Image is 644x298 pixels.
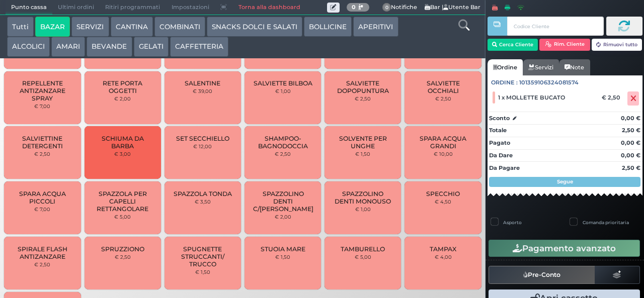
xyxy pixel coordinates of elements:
[413,79,473,94] span: SALVIETTE OCCHIALI
[275,151,291,157] small: € 2,50
[600,94,625,101] div: € 2,50
[114,151,131,157] small: € 3,00
[254,79,312,87] span: SALVIETTE BILBOA
[557,178,573,185] strong: Segue
[13,79,72,102] span: REPELLENTE ANTIZANZARE SPRAY
[34,103,50,109] small: € 7,00
[333,190,393,205] span: SPAZZOLINO DENTI MONOUSO
[34,261,50,267] small: € 2,50
[435,198,451,205] small: € 4,50
[195,269,210,275] small: € 1,50
[154,17,205,37] button: COMBINATI
[185,79,220,87] span: SALENTINE
[621,139,640,146] strong: 0,00 €
[134,37,169,57] button: GELATI
[341,245,385,253] span: TAMBURELLO
[523,59,559,75] a: Servizi
[35,17,70,37] button: BAZAR
[519,78,579,87] span: 101359106324081574
[304,17,352,37] button: BOLLICINE
[166,1,215,15] span: Impostazioni
[170,37,228,57] button: CAFFETTERIA
[507,17,603,36] input: Codice Cliente
[434,151,453,157] small: € 10,00
[34,151,50,157] small: € 2,50
[355,95,371,102] small: € 2,50
[352,4,356,11] b: 0
[498,94,565,101] span: 1 x MOLLETTE BUCATO
[195,198,211,205] small: € 3,50
[489,114,510,123] strong: Sconto
[261,245,305,253] span: STUOIA MARE
[491,78,518,87] span: Ordine :
[253,190,313,213] span: SPAZZOLINO DENTI C/[PERSON_NAME]
[489,139,510,146] strong: Pagato
[355,206,371,212] small: € 1,00
[52,1,100,15] span: Ultimi ordini
[592,39,642,51] button: Rimuovi tutto
[253,135,313,150] span: SHAMPOO-BAGNODOCCIA
[7,17,34,37] button: Tutti
[275,214,291,220] small: € 2,00
[435,95,451,102] small: € 2,50
[435,254,452,260] small: € 4,00
[353,17,398,37] button: APERITIVI
[426,190,460,197] span: SPECCHIO
[13,190,72,205] span: SPARA ACQUA PICCOLI
[193,88,212,94] small: € 39,00
[621,152,640,159] strong: 0,00 €
[114,214,131,220] small: € 5,00
[488,39,538,51] button: Cerca Cliente
[489,127,507,134] strong: Totale
[93,190,152,213] span: SPAZZOLA PER CAPELLI RETTANGOLARE
[115,254,131,260] small: € 2,50
[503,219,522,226] label: Asporto
[489,240,640,257] button: Pagamento avanzato
[173,245,233,268] span: SPUGNETTE STRUCCANTI/ TRUCCO
[622,127,640,134] strong: 2,50 €
[7,37,50,57] button: ALCOLICI
[93,79,152,94] span: RETE PORTA OGGETTI
[232,1,305,15] a: Torna alla dashboard
[621,115,640,122] strong: 0,00 €
[559,59,590,75] a: Note
[333,79,393,94] span: SALVIETTE DOPOPUNTURA
[382,3,391,12] span: 0
[51,37,85,57] button: AMARI
[174,190,232,197] span: SPAZZOLA TONDA
[539,39,590,51] button: Rim. Cliente
[71,17,109,37] button: SERVIZI
[430,245,456,253] span: TAMPAX
[13,135,72,150] span: SALVIETTINE DETERGENTI
[275,88,291,94] small: € 1,00
[193,143,212,149] small: € 12,00
[100,1,166,15] span: Ritiri programmati
[489,164,520,171] strong: Da Pagare
[6,1,52,15] span: Punto cassa
[176,135,229,142] span: SET SECCHIELLO
[207,17,302,37] button: SNACKS DOLCI E SALATI
[333,135,393,150] span: SOLVENTE PER UNGHE
[355,254,371,260] small: € 5,00
[101,245,144,253] span: SPRUZZIONO
[34,206,50,212] small: € 7,00
[489,152,513,159] strong: Da Dare
[413,135,473,150] span: SPARA ACQUA GRANDI
[489,266,595,284] button: Pre-Conto
[13,245,72,260] span: SPIRALE FLASH ANTIZANZARE
[114,95,131,102] small: € 2,00
[355,151,370,157] small: € 1,50
[111,17,153,37] button: CANTINA
[583,219,629,226] label: Comanda prioritaria
[93,135,152,150] span: SCHIUMA DA BARBA
[488,59,523,75] a: Ordine
[87,37,132,57] button: BEVANDE
[622,164,640,171] strong: 2,50 €
[275,254,290,260] small: € 1,50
